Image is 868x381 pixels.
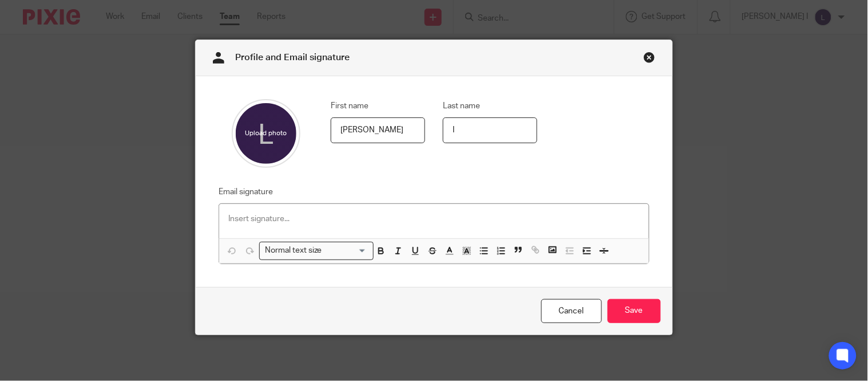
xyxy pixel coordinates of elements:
[259,242,374,260] div: Search for option
[219,186,273,198] label: Email signature
[541,299,602,324] a: Cancel
[608,299,661,324] input: Save
[644,52,655,67] a: Close this dialog window
[331,100,368,112] label: First name
[235,53,350,62] span: Profile and Email signature
[443,100,480,112] label: Last name
[262,245,324,257] span: Normal text size
[326,245,367,257] input: Search for option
